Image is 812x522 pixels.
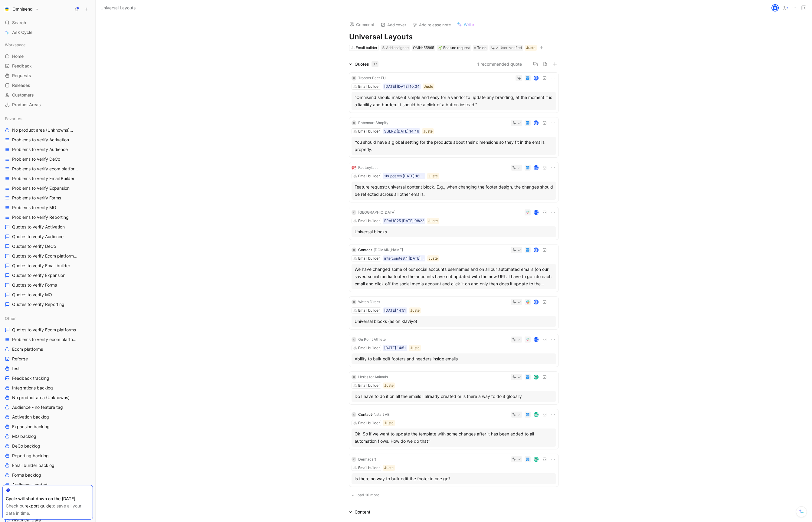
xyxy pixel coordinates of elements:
span: Integrations backlog [12,385,53,391]
div: [GEOGRAPHIC_DATA] [358,209,395,215]
div: FRAUG25 [DATE] 08:22 [384,218,424,224]
div: Email builder [358,255,380,261]
div: Email builder [356,45,377,51]
a: Forms backlog [2,471,93,480]
a: Email builder backlog [2,461,93,470]
a: Quotes to verify Ecom platformsOther [2,251,93,261]
div: 🌱Feature request [437,45,471,51]
button: Load 10 more [349,491,381,499]
div: On Point Athlete [358,337,386,343]
div: Email builder [358,128,380,134]
span: Audience - sorted [12,482,47,488]
img: avatar [534,375,538,379]
span: · [DOMAIN_NAME] [372,248,403,252]
span: Problems to verify Reporting [12,214,69,220]
div: K [534,121,538,125]
span: Workspace [5,42,26,48]
div: Email builder [358,84,380,90]
div: Universal blocks [355,228,553,235]
span: Quotes to verify Ecom platforms [12,327,76,333]
div: C [352,412,356,417]
h1: Omnisend [12,6,33,12]
span: · Nstart AB [372,412,390,417]
img: logo [352,165,356,170]
button: 1 recommended quote [477,61,522,68]
span: Releases [12,82,30,88]
span: Quotes to verify DeCo [12,243,56,249]
span: Favorites [5,116,22,122]
a: Problems to verify Activation [2,135,93,144]
div: Ok. So if we want to update the template with some changes after it has been added to all automat... [355,430,553,445]
div: Quotes37 [347,61,381,68]
button: Write [454,20,477,29]
span: Expansion backlog [12,424,50,430]
a: Releases [2,81,93,90]
h1: Universal Layouts [349,32,558,42]
span: Audience - no feature tag [12,404,63,410]
div: K [534,166,538,170]
a: Customers [2,90,93,100]
div: K [534,76,538,80]
div: Content [347,508,373,516]
span: Problems to verify Forms [12,195,61,201]
div: C [352,248,356,252]
span: Quotes to verify Expansion [12,272,65,278]
div: [DATE] 14:51 [384,345,406,351]
span: Search [12,19,26,26]
div: Email builder [358,420,380,426]
span: Quotes to verify Audience [12,234,64,240]
div: Search [2,18,93,27]
div: Juste [384,465,394,471]
a: Problems to verify ecom platforms [2,164,93,173]
div: To do [473,45,488,51]
div: "Omnisend should make it simple and easy for a vendor to update any branding, at the moment it is... [355,94,553,108]
span: Load 10 more [355,493,379,497]
div: Herbs for Animals [358,374,388,380]
div: You should have a global setting for the products about their dimensions so they fit in the email... [355,139,553,153]
div: Juste [428,173,438,179]
div: We have changed some of our social accounts usernames and on all our automated emails (on our sav... [355,266,553,287]
span: To do [477,45,486,51]
a: Audience - no feature tag [2,403,93,412]
span: Ask Cycle [12,29,32,36]
a: Ecom platforms [2,345,93,354]
div: K [534,338,538,342]
span: Contact [358,248,372,252]
div: Email builder [358,382,380,389]
div: K [772,5,778,11]
span: Problems to verify Audience [12,146,68,153]
a: Problems to verify Reporting [2,213,93,222]
span: Problems to verify DeCo [12,156,60,162]
div: Juste [428,218,438,224]
div: Email builder [358,307,380,314]
div: Email builder [358,345,380,351]
div: OtherQuotes to verify Ecom platformsProblems to verify ecom platformsEcom platformsReforgetestFee... [2,314,93,489]
div: Favorites [2,114,93,123]
span: Write [464,22,474,27]
a: Quotes to verify DeCo [2,242,93,251]
div: [DATE] [DATE] 10:34 [384,84,420,90]
div: C [352,300,356,304]
a: Product Areas [2,100,93,109]
a: Quotes to verify Activation [2,222,93,231]
a: Home [2,52,93,61]
span: Home [12,53,24,59]
a: Activation backlog [2,412,93,422]
div: Factoryfast [358,165,378,171]
div: K [534,211,538,215]
button: Add release note [410,21,454,29]
div: Juste [410,307,420,314]
a: test [2,364,93,373]
span: Problems to verify ecom platforms [12,166,79,172]
a: No product area (Unknowns)Other [2,126,93,135]
div: Content [355,508,370,516]
span: Customers [12,92,34,98]
div: SSEP2 [DATE] 14:46 [384,128,419,134]
div: Quotes [355,61,378,68]
div: Juste [526,45,535,51]
span: Quotes to verify Email builder [12,263,70,269]
img: Omnisend [4,6,10,12]
span: MO backlog [12,433,36,439]
a: Requests [2,71,93,80]
a: Ask Cycle [2,28,93,37]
